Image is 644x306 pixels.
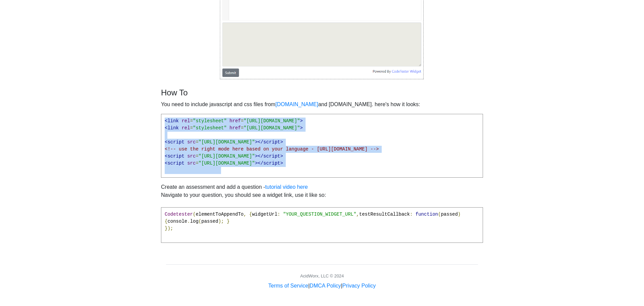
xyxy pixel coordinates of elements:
span: > [300,118,303,124]
span: src [187,154,196,159]
span: : [410,212,413,217]
a: tutorial video here [265,184,308,190]
span: = [196,139,198,145]
span: log [190,219,199,224]
span: ></script> [255,154,283,159]
div: | | [268,282,376,290]
span: = [241,118,244,124]
span: ></script> [255,161,283,166]
span: = [196,154,198,159]
span: "stylesheet" [193,125,227,131]
span: > [300,125,303,131]
span: ( [199,219,201,224]
span: <link [165,118,179,124]
span: ); [218,219,224,224]
span: "stylesheet" [193,118,227,124]
span: = [190,118,193,124]
span: { [165,219,167,224]
span: "[URL][DOMAIN_NAME]" [199,139,255,145]
span: elementToAppendTo [196,212,244,217]
a: [DOMAIN_NAME] [275,101,318,107]
div: AcidWorx, LLC © 2024 [300,273,344,279]
p: You need to include javascript and css files from and [DOMAIN_NAME]. here's how it looks: [161,100,483,108]
span: passed [441,212,458,217]
span: rel [181,118,190,124]
span: ( [438,212,441,217]
span: passed [201,219,218,224]
span: }); [165,226,173,231]
span: , [244,212,246,217]
span: <!-- use the right mode here based on your language - [URL][DOMAIN_NAME] --> [165,146,379,152]
span: ) [458,212,461,217]
a: DMCA Policy [310,283,341,289]
span: href [229,125,241,131]
span: = [241,125,244,131]
span: "[URL][DOMAIN_NAME]" [199,154,255,159]
span: <script [165,139,184,145]
span: { [249,212,252,217]
span: "[URL][DOMAIN_NAME]" [199,161,255,166]
span: rel [181,125,190,131]
span: src [187,161,196,166]
span: , [356,212,359,217]
span: . [187,219,190,224]
span: } [227,219,229,224]
span: ></script> [255,139,283,145]
h4: How To [161,88,483,98]
span: console [167,219,187,224]
span: ( [193,212,196,217]
span: src [187,139,196,145]
a: Terms of Service [268,283,308,289]
a: Privacy Policy [342,283,376,289]
span: Codetester [165,212,193,217]
span: href [229,118,241,124]
span: widgetUrl [252,212,277,217]
span: = [196,161,198,166]
span: "[URL][DOMAIN_NAME]" [244,125,300,131]
span: function [416,212,438,217]
span: : [277,212,280,217]
span: "YOUR_QUESTION_WIDGET_URL" [283,212,356,217]
span: <link [165,125,179,131]
span: "[URL][DOMAIN_NAME]" [244,118,300,124]
span: = [190,125,193,131]
span: <script [165,161,184,166]
span: <script [165,154,184,159]
div: Create an assessment and add a question - Navigate to your question, you should see a widget link... [161,88,483,248]
span: testResultCallback [359,212,410,217]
